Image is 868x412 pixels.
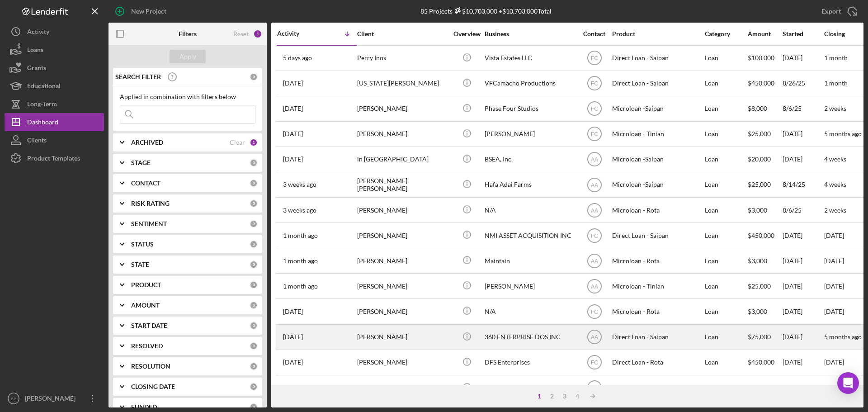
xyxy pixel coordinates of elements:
[705,30,747,38] div: Category
[705,122,747,146] div: Loan
[612,274,703,298] div: Microloan - Tinian
[612,350,703,374] div: Direct Loan - Rota
[705,147,747,171] div: Loan
[5,131,104,149] a: Clients
[612,173,703,197] div: Microloan -Saipan
[705,350,747,374] div: Loan
[357,97,448,121] div: [PERSON_NAME]
[250,159,258,167] div: 0
[612,249,703,273] div: Microloan - Rota
[357,71,448,95] div: [US_STATE][PERSON_NAME]
[283,105,303,112] time: 2025-08-22 02:35
[748,358,774,366] span: $450,000
[824,257,844,265] time: [DATE]
[705,198,747,222] div: Loan
[612,97,703,121] div: Microloan -Saipan
[824,54,848,62] time: 1 month
[485,249,575,273] div: Maintain
[131,281,161,289] b: PRODUCT
[558,393,571,400] div: 3
[748,130,771,137] span: $25,000
[612,30,703,38] div: Product
[824,282,844,290] time: [DATE]
[120,93,255,100] div: Applied in combination with filters below
[748,30,782,38] div: Amount
[357,325,448,349] div: [PERSON_NAME]
[748,384,774,391] span: $250,000
[485,299,575,323] div: N/A
[357,249,448,273] div: [PERSON_NAME]
[170,50,206,63] button: Apply
[283,80,303,87] time: 2025-08-26 06:52
[5,23,104,41] button: Activity
[612,71,703,95] div: Direct Loan - Saipan
[131,139,163,146] b: ARCHIVED
[612,325,703,349] div: Direct Loan - Saipan
[5,77,104,95] button: Educational
[590,156,598,163] text: AA
[748,333,771,341] span: $75,000
[485,147,575,171] div: BSEA, Inc.
[783,122,823,146] div: [DATE]
[250,281,258,289] div: 0
[485,46,575,70] div: Vista Estates LLC
[131,403,157,411] b: FUNDED
[283,333,303,341] time: 2025-07-04 07:50
[591,81,598,87] text: FC
[783,147,823,171] div: [DATE]
[250,260,258,269] div: 0
[591,55,598,62] text: FC
[612,223,703,247] div: Direct Loan - Saipan
[485,376,575,400] div: [PERSON_NAME]
[612,147,703,171] div: Microloan -Saipan
[453,7,497,15] div: $10,703,000
[283,54,312,62] time: 2025-08-29 00:55
[179,30,197,38] b: Filters
[250,240,258,248] div: 0
[5,113,104,131] button: Dashboard
[590,207,598,213] text: AA
[27,41,43,61] div: Loans
[824,308,844,315] time: [DATE]
[283,232,318,239] time: 2025-07-31 05:31
[485,223,575,247] div: NMI ASSET ACQUISITION INC
[783,173,823,197] div: 8/14/25
[250,179,258,187] div: 0
[705,97,747,121] div: Loan
[590,182,598,188] text: AA
[748,155,771,163] span: $20,000
[748,104,767,112] span: $8,000
[705,71,747,95] div: Loan
[179,50,196,63] div: Apply
[821,2,841,20] div: Export
[27,113,58,133] div: Dashboard
[108,2,175,20] button: New Project
[250,342,258,350] div: 0
[250,383,258,391] div: 0
[824,130,862,137] time: 5 months ago
[250,73,258,81] div: 0
[590,258,598,264] text: AA
[5,149,104,167] a: Product Templates
[824,333,862,341] time: 5 months ago
[612,376,703,400] div: Direct Loan - Saipan
[283,308,303,315] time: 2025-07-08 03:09
[115,73,161,81] b: SEARCH FILTER
[357,30,448,38] div: Client
[748,54,774,62] span: $100,000
[11,396,17,401] text: AA
[783,325,823,349] div: [DATE]
[283,384,303,391] time: 2025-06-30 03:34
[705,223,747,247] div: Loan
[357,299,448,323] div: [PERSON_NAME]
[283,257,318,265] time: 2025-07-25 02:15
[824,358,844,366] time: [DATE]
[27,23,49,43] div: Activity
[131,180,160,187] b: CONTACT
[824,384,844,391] time: [DATE]
[283,181,316,188] time: 2025-08-14 05:40
[783,46,823,70] div: [DATE]
[748,232,774,239] span: $450,000
[253,29,262,38] div: 1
